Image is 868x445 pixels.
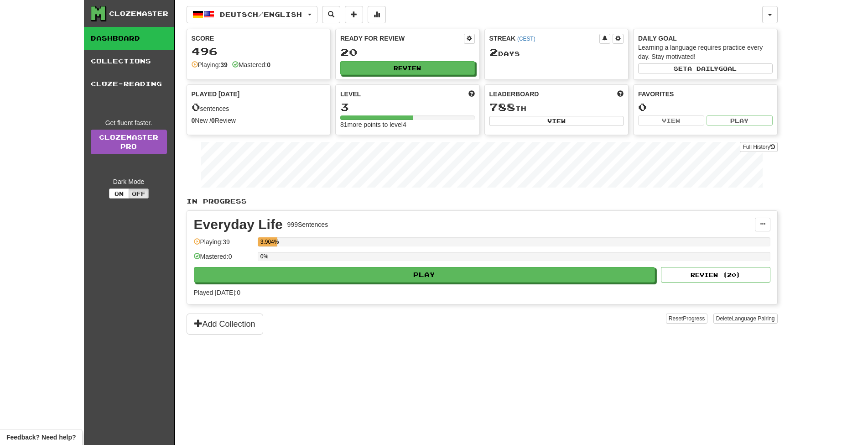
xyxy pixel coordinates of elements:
button: Full History [740,142,777,152]
p: In Progress [187,197,778,206]
span: a daily [687,65,718,72]
div: Day s [489,47,624,58]
button: Add sentence to collection [345,6,363,23]
button: More stats [368,6,386,23]
div: th [489,101,624,113]
span: 788 [489,100,515,113]
button: Deutsch/English [187,6,317,23]
div: Daily Goal [638,34,773,43]
span: Played [DATE]: 0 [194,289,240,296]
span: Score more points to level up [468,89,475,99]
span: Leaderboard [489,89,539,99]
div: 3.904% [260,237,278,246]
div: 0 [638,101,773,113]
a: ClozemasterPro [91,130,167,154]
div: Playing: 39 [194,237,253,252]
strong: 0 [267,61,270,68]
button: Play [194,267,655,283]
button: DeleteLanguage Pairing [713,314,778,324]
div: 999 Sentences [287,220,328,229]
button: Off [129,188,149,199]
span: Open feedback widget [6,433,76,442]
div: sentences [192,101,326,113]
button: View [489,116,624,126]
button: Add Collection [187,314,263,335]
div: 81 more points to level 4 [340,120,475,129]
span: Language Pairing [732,315,774,322]
button: View [638,115,704,126]
div: Dark Mode [91,177,167,186]
button: Search sentences [322,6,340,23]
div: Ready for Review [340,34,464,43]
div: Mastered: 0 [194,252,253,267]
div: Learning a language requires practice every day. Stay motivated! [638,43,773,61]
span: Level [340,89,361,99]
strong: 0 [192,117,195,124]
div: New / Review [192,116,326,125]
div: Clozemaster [109,9,168,18]
div: Score [192,34,326,43]
button: On [109,188,129,199]
span: Deutsch / English [220,10,302,18]
strong: 0 [211,117,215,124]
a: Cloze-Reading [84,73,174,95]
button: Review [340,61,475,75]
div: Get fluent faster. [91,118,167,127]
a: (CEST) [517,36,535,42]
a: Collections [84,50,174,73]
div: 20 [340,47,475,58]
span: Played [DATE] [192,89,240,99]
div: Playing: [192,60,228,69]
div: Streak [489,34,600,43]
button: ResetProgress [666,314,707,324]
button: Play [707,115,773,126]
a: Dashboard [84,27,174,50]
button: Review (20) [661,267,770,283]
button: Seta dailygoal [638,63,773,73]
span: Progress [683,315,705,322]
div: 496 [192,46,326,57]
span: 2 [489,46,498,58]
div: 3 [340,101,475,113]
span: This week in points, UTC [617,89,624,99]
div: Mastered: [232,60,270,69]
div: Favorites [638,89,773,99]
span: 0 [192,100,200,113]
strong: 39 [220,61,228,68]
div: Everyday Life [194,218,283,231]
